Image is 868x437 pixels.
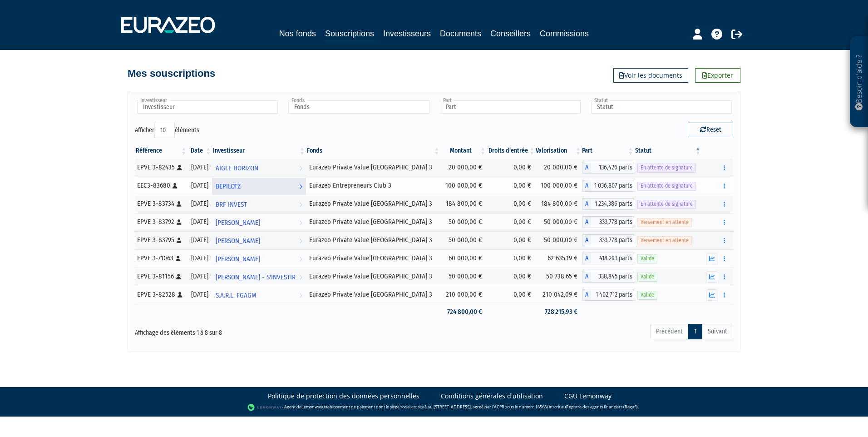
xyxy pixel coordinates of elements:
span: Valide [637,254,657,263]
div: A - Eurazeo Private Value Europe 3 [582,289,634,301]
div: Eurazeo Private Value [GEOGRAPHIC_DATA] 3 [309,272,437,281]
td: 728 215,93 € [536,304,582,320]
span: Versement en attente [637,218,692,227]
div: A - Eurazeo Private Value Europe 3 [582,162,634,174]
img: logo-lemonway.png [247,403,282,412]
span: Valide [637,273,657,281]
div: Eurazeo Private Value [GEOGRAPHIC_DATA] 3 [309,163,437,172]
span: A [582,253,591,264]
th: Valorisation: activer pour trier la colonne par ordre croissant [536,143,582,159]
td: 210 000,00 € [440,286,487,304]
i: Voir l'investisseur [299,214,302,231]
td: 50 000,00 € [536,231,582,249]
i: Voir l'investisseur [299,233,302,249]
th: Référence : activer pour trier la colonne par ordre croissant [135,143,187,159]
div: [DATE] [191,235,209,245]
td: 20 000,00 € [536,159,582,177]
button: Reset [688,123,733,137]
span: S.A.R.L. FGAGM [216,287,256,304]
a: Conditions générales d'utilisation [441,392,543,401]
div: Eurazeo Private Value [GEOGRAPHIC_DATA] 3 [309,199,437,209]
div: [DATE] [191,163,209,172]
a: Souscriptions [325,27,374,41]
i: Voir l'investisseur [299,287,302,304]
div: [DATE] [191,253,209,263]
td: 210 042,09 € [536,286,582,304]
span: A [582,234,591,246]
a: Documents [440,27,481,40]
span: [PERSON_NAME] - S'INVESTIR [216,269,296,286]
span: En attente de signature [637,164,696,172]
span: 1 036,807 parts [591,180,634,192]
th: Statut : activer pour trier la colonne par ordre d&eacute;croissant [634,143,702,159]
div: Eurazeo Private Value [GEOGRAPHIC_DATA] 3 [309,235,437,245]
th: Date: activer pour trier la colonne par ordre croissant [187,143,212,159]
a: S.A.R.L. FGAGM [212,286,306,304]
div: A - Eurazeo Private Value Europe 3 [582,216,634,228]
span: 1 234,386 parts [591,198,634,210]
div: EPVE 3-83795 [137,235,184,245]
a: 1 [688,324,702,339]
span: A [582,216,591,228]
span: A [582,180,591,192]
div: [DATE] [191,290,209,299]
i: [Français] Personne physique [177,201,182,207]
span: BEPILOTZ [216,178,241,195]
a: Lemonway [301,404,322,410]
td: 50 000,00 € [440,268,487,286]
div: EPVE 3-81156 [137,272,184,281]
td: 60 000,00 € [440,249,487,268]
i: [Français] Personne physique [176,256,181,261]
a: Voir les documents [613,68,688,83]
span: 136,426 parts [591,162,634,174]
td: 100 000,00 € [440,177,487,195]
div: A - Eurazeo Private Value Europe 3 [582,253,634,264]
div: A - Eurazeo Private Value Europe 3 [582,234,634,246]
td: 724 800,00 € [440,304,487,320]
a: [PERSON_NAME] [212,231,306,249]
i: [Français] Personne physique [177,219,182,225]
i: [Français] Personne physique [176,274,181,279]
p: Besoin d'aide ? [854,41,864,123]
label: Afficher éléments [135,123,199,138]
a: [PERSON_NAME] [212,213,306,231]
span: A [582,271,591,283]
td: 184 800,00 € [440,195,487,213]
td: 0,00 € [487,177,536,195]
i: Voir l'investisseur [299,160,302,177]
i: Voir l'investisseur [299,251,302,268]
span: 1 402,712 parts [591,289,634,301]
img: 1732889491-logotype_eurazeo_blanc_rvb.png [121,17,215,33]
td: 62 635,19 € [536,249,582,268]
div: EPVE 3-82528 [137,290,184,299]
span: A [582,162,591,174]
span: 338,845 parts [591,271,634,283]
div: [DATE] [191,217,209,227]
span: En attente de signature [637,200,696,209]
div: EPVE 3-83792 [137,217,184,227]
i: [Français] Personne physique [178,292,182,298]
div: A - Eurazeo Entrepreneurs Club 3 [582,180,634,192]
td: 0,00 € [487,286,536,304]
td: 50 000,00 € [440,231,487,249]
span: Versement en attente [637,236,692,245]
div: [DATE] [191,272,209,281]
select: Afficheréléments [154,123,175,138]
span: [PERSON_NAME] [216,214,260,231]
div: EPVE 3-83734 [137,199,184,209]
td: 184 800,00 € [536,195,582,213]
div: - Agent de (établissement de paiement dont le siège social est situé au [STREET_ADDRESS], agréé p... [9,403,859,412]
td: 0,00 € [487,159,536,177]
i: [Français] Personne physique [173,183,178,189]
a: BRF INVEST [212,195,306,213]
div: Affichage des éléments 1 à 8 sur 8 [135,323,376,338]
th: Montant: activer pour trier la colonne par ordre croissant [440,143,487,159]
span: 333,778 parts [591,234,634,246]
span: [PERSON_NAME] [216,251,260,268]
span: 333,778 parts [591,216,634,228]
td: 0,00 € [487,213,536,231]
td: 0,00 € [487,195,536,213]
a: [PERSON_NAME] - S'INVESTIR [212,268,306,286]
div: EPVE 3-82435 [137,163,184,172]
div: [DATE] [191,181,209,190]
